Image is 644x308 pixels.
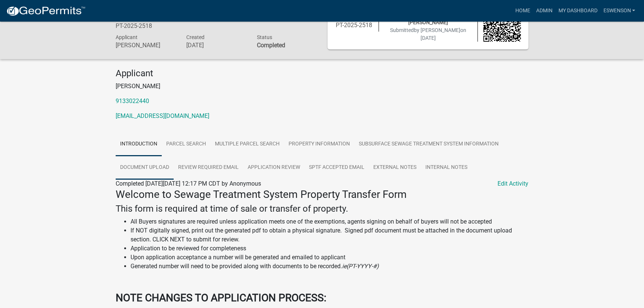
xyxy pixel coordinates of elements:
li: All Buyers signatures are required unless application meets one of the exemptions, agents signing... [131,217,528,226]
h6: [DATE] [186,42,246,49]
span: by [PERSON_NAME] [414,27,460,33]
a: Property Information [284,132,354,156]
a: eswenson [600,4,638,18]
a: Review Required Email [174,156,243,180]
a: Application Review [243,156,305,180]
img: QR code [483,4,521,42]
li: Generated number will need to be provided along with documents to be recorded. [131,262,528,271]
span: Submitted on [DATE] [390,27,466,41]
i: ie(PT-YYYY-#) [342,263,379,270]
h4: Applicant [116,68,528,79]
a: Introduction [116,132,162,156]
li: Upon application acceptance a number will be generated and emailed to applicant [131,253,528,262]
a: SPTF Accepted Email [305,156,369,180]
a: Document Upload [116,156,174,180]
span: Completed [DATE][DATE] 12:17 PM CDT by Anonymous [116,180,261,187]
a: Parcel search [162,132,210,156]
h6: [PERSON_NAME] [116,42,175,49]
h6: PT-2025-2518 [335,22,373,29]
li: Application to be reviewed for completeness [131,244,528,253]
a: External Notes [369,156,421,180]
h6: PT-2025-2518 [116,22,175,29]
a: Internal Notes [421,156,472,180]
span: Applicant [116,34,138,40]
p: [PERSON_NAME] [116,82,528,91]
li: If NOT digitally signed, print out the generated pdf to obtain a physical signature. Signed pdf d... [131,226,528,244]
h4: This form is required at time of sale or transfer of property. [116,203,528,214]
a: Subsurface Sewage Treatment System Information [354,132,503,156]
span: Status [257,34,272,40]
a: My Dashboard [555,4,600,18]
strong: Completed [257,42,285,49]
strong: NOTE CHANGES TO APPLICATION PROCESS: [116,292,326,304]
span: Created [186,34,205,40]
a: [EMAIL_ADDRESS][DOMAIN_NAME] [116,112,209,119]
a: Home [512,4,533,18]
a: Edit Activity [498,179,528,188]
h3: Welcome to Sewage Treatment System Property Transfer Form [116,188,528,201]
a: Multiple Parcel Search [210,132,284,156]
a: Admin [533,4,555,18]
a: 9133022440 [116,97,149,105]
